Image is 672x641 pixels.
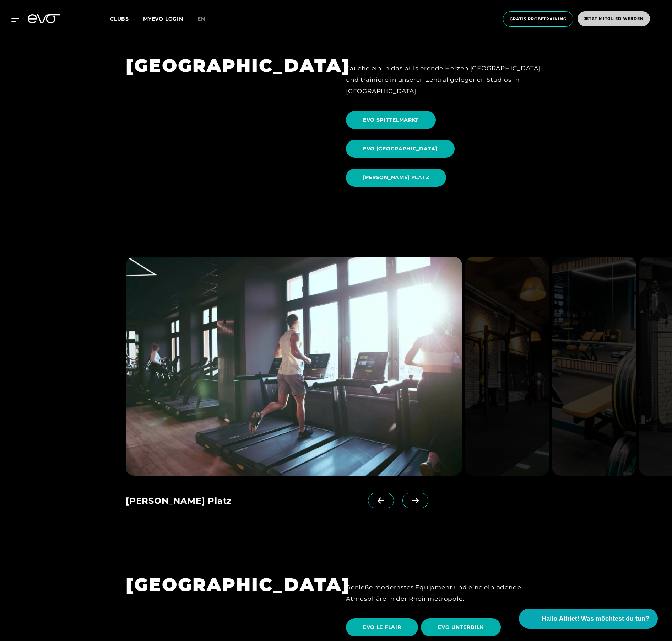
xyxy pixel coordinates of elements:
[363,116,419,124] span: EVO SPITTELMARKT
[519,609,658,629] button: Hallo Athlet! Was möchtest du tun?
[363,624,401,631] span: EVO LE FLAIR
[126,257,462,476] img: evofitness
[197,15,214,23] a: en
[346,63,546,97] div: Tauche ein in das pulsierende Herzen [GEOGRAPHIC_DATA] und trainiere in unseren zentral gelegenen...
[363,145,438,153] span: EVO [GEOGRAPHIC_DATA]
[126,573,326,596] h1: [GEOGRAPHIC_DATA]
[584,16,644,22] span: Jetzt Mitglied werden
[197,16,205,22] span: en
[465,257,549,476] img: evofitness
[575,11,652,27] a: Jetzt Mitglied werden
[346,106,439,134] a: EVO SPITTELMARKT
[510,16,567,22] span: Gratis Probetraining
[501,11,575,27] a: Gratis Probetraining
[346,163,449,192] a: [PERSON_NAME] PLATZ
[552,257,636,476] img: evofitness
[438,624,483,631] span: EVO UNTERBILK
[126,54,326,77] h1: [GEOGRAPHIC_DATA]
[542,614,649,624] span: Hallo Athlet! Was möchtest du tun?
[143,16,183,22] a: MYEVO LOGIN
[346,582,546,605] div: Genieße modernstes Equipment und eine einladende Atmosphäre in der Rheinmetropole.
[110,16,129,22] span: Clubs
[110,15,143,22] a: Clubs
[346,134,457,163] a: EVO [GEOGRAPHIC_DATA]
[363,174,429,181] span: [PERSON_NAME] PLATZ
